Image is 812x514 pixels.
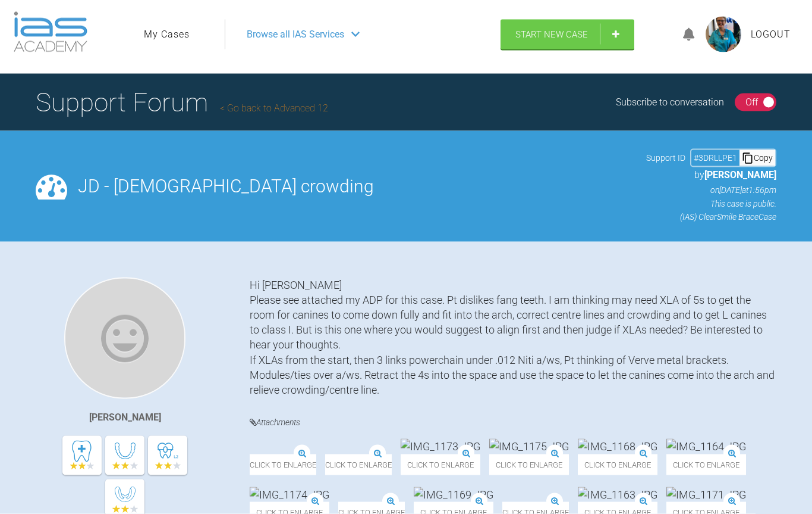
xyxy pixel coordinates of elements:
[515,29,588,40] span: Start New Case
[414,487,493,502] img: IMG_1169.JPG
[247,27,344,42] span: Browse all IAS Services
[89,410,161,425] div: [PERSON_NAME]
[646,210,776,223] p: (IAS) ClearSmile Brace Case
[489,439,569,454] img: IMG_1175.JPG
[325,454,392,475] span: Click to enlarge
[578,487,657,502] img: IMG_1163.JPG
[401,454,480,475] span: Click to enlarge
[250,415,776,430] h4: Attachments
[666,487,746,502] img: IMG_1171.JPG
[250,278,776,398] div: Hi [PERSON_NAME] Please see attached my ADP for this case. Pt dislikes fang teeth. I am thinking ...
[64,278,185,399] img: Sarah Gatley
[745,95,758,110] div: Off
[666,439,746,454] img: IMG_1164.JPG
[78,177,635,195] h2: JD - [DEMOGRAPHIC_DATA] crowding
[751,27,791,42] a: Logout
[489,454,569,475] span: Click to enlarge
[250,454,316,475] span: Click to enlarge
[144,27,190,42] a: My Cases
[616,95,724,110] div: Subscribe to conversation
[578,439,657,454] img: IMG_1168.JPG
[706,17,741,52] img: profile.png
[646,151,685,164] span: Support ID
[401,439,480,454] img: IMG_1173.JPG
[646,197,776,210] p: This case is public.
[739,150,775,166] div: Copy
[36,82,328,123] h1: Support Forum
[14,12,87,52] img: logo-light.3e3ef733.png
[704,169,776,180] span: [PERSON_NAME]
[646,183,776,197] p: on [DATE] at 1:56pm
[578,454,657,475] span: Click to enlarge
[666,454,746,475] span: Click to enlarge
[250,487,329,502] img: IMG_1174.JPG
[501,20,634,49] a: Start New Case
[646,167,776,183] p: by
[220,102,328,114] a: Go back to Advanced 12
[691,151,739,164] div: # 3DRLLPE1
